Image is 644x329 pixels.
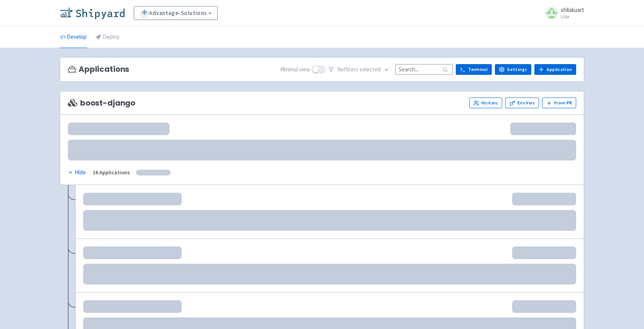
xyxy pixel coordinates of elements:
img: Shipyard logo [60,7,125,19]
a: Settings [495,64,531,75]
a: Visitors [469,98,502,108]
input: Search... [395,64,453,74]
a: shllakuart User [541,7,584,19]
span: boost-django [68,99,135,107]
a: Advantage-Solutions [134,6,218,20]
div: 16 Applications [93,168,130,177]
span: selected [360,66,381,73]
span: Minimal view [280,65,310,74]
span: shllakuart [561,6,584,13]
h3: Applications [68,65,129,74]
div: Hide [68,168,86,177]
span: No filter s [337,65,381,74]
a: Deploy [96,26,120,48]
button: Hide [68,168,87,177]
a: Env Vars [505,98,539,108]
small: User [561,14,584,19]
a: Terminal [456,64,492,75]
a: Application [534,64,576,75]
button: From PR [542,98,576,108]
a: Develop [60,26,87,48]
